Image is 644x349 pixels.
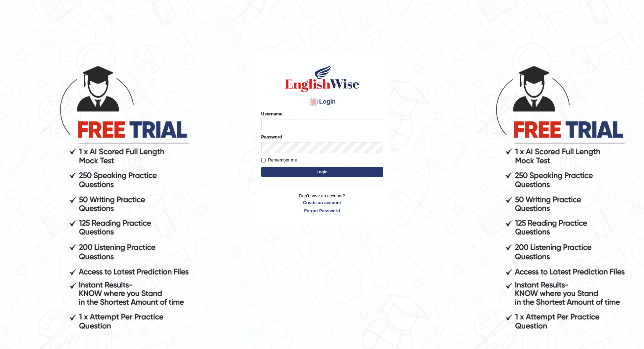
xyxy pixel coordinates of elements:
[261,199,383,206] a: Create an account
[261,96,383,107] h4: Login
[261,158,266,162] input: Remember me
[261,111,283,117] label: Username
[261,167,383,177] button: Login
[284,63,361,93] img: Logo of English Wise sign in for intelligent practice with AI
[261,157,297,163] label: Remember me
[261,193,383,214] p: Don't have an account?
[261,134,282,140] label: Password
[261,208,383,214] a: Forgot Password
